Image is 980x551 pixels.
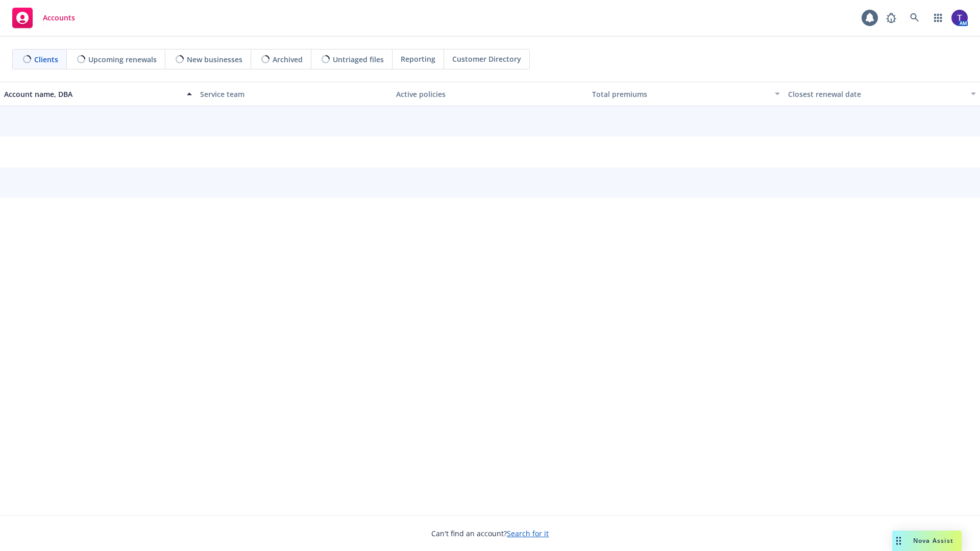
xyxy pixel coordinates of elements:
[34,54,58,65] span: Clients
[8,4,79,32] a: Accounts
[928,8,948,28] a: Switch app
[43,14,75,22] span: Accounts
[507,529,549,538] a: Search for it
[431,528,549,539] span: Can't find an account?
[913,536,953,545] span: Nova Assist
[273,54,303,65] span: Archived
[452,54,521,64] span: Customer Directory
[588,82,784,106] button: Total premiums
[333,54,384,65] span: Untriaged files
[396,89,584,99] div: Active policies
[892,531,905,551] div: Drag to move
[592,89,769,99] div: Total premiums
[904,8,925,28] a: Search
[788,89,965,99] div: Closest renewal date
[401,54,435,64] span: Reporting
[784,82,980,106] button: Closest renewal date
[196,82,392,106] button: Service team
[88,54,157,65] span: Upcoming renewals
[200,89,388,99] div: Service team
[4,89,181,99] div: Account name, DBA
[881,8,901,28] a: Report a Bug
[392,82,588,106] button: Active policies
[951,10,968,26] img: photo
[187,54,242,65] span: New businesses
[892,531,962,551] button: Nova Assist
